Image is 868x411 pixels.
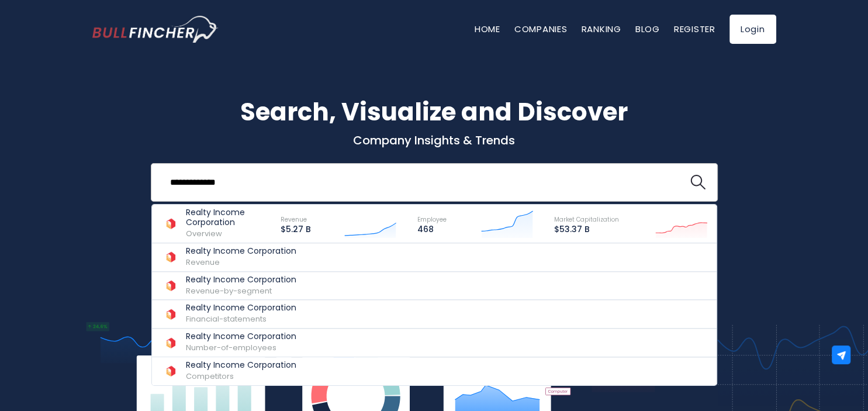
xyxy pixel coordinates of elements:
[186,303,296,313] p: Realty Income Corporation
[152,272,717,301] a: Realty Income Corporation Revenue-by-segment
[152,205,717,243] a: Realty Income Corporation Overview Revenue $5.27 B Employee 468 Market Capitalization $53.37 B
[514,23,568,35] a: Companies
[186,360,296,370] p: Realty Income Corporation
[186,228,222,239] span: Overview
[186,257,220,268] span: Revenue
[186,208,270,227] p: Realty Income Corporation
[152,300,717,329] a: Realty Income Corporation Financial-statements
[186,275,296,285] p: Realty Income Corporation
[674,23,715,35] a: Register
[635,23,660,35] a: Blog
[417,225,447,234] p: 468
[281,225,311,234] p: $5.27 B
[417,215,447,224] span: Employee
[690,175,706,190] img: search icon
[729,15,776,44] a: Login
[152,357,717,385] a: Realty Income Corporation Competitors
[186,331,296,341] p: Realty Income Corporation
[554,225,619,234] p: $53.37 B
[92,225,776,237] p: What's trending
[582,23,621,35] a: Ranking
[92,16,218,43] a: Go to homepage
[186,342,276,353] span: Number-of-employees
[281,215,307,224] span: Revenue
[186,246,296,256] p: Realty Income Corporation
[152,243,717,272] a: Realty Income Corporation Revenue
[554,215,619,224] span: Market Capitalization
[92,16,219,43] img: Bullfincher logo
[152,329,717,357] a: Realty Income Corporation Number-of-employees
[186,371,234,382] span: Competitors
[186,285,272,296] span: Revenue-by-segment
[92,133,776,148] p: Company Insights & Trends
[475,23,500,35] a: Home
[186,313,267,324] span: Financial-statements
[92,94,776,130] h1: Search, Visualize and Discover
